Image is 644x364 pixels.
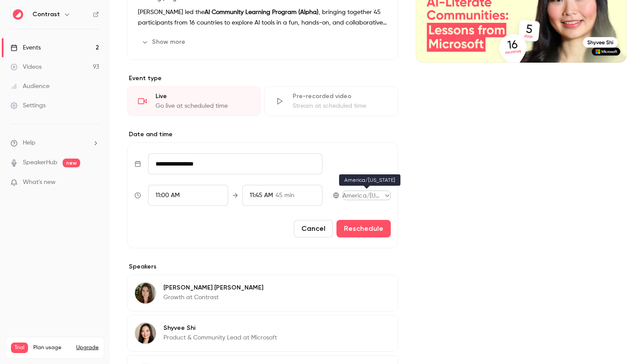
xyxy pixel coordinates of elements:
div: LiveGo live at scheduled time [127,86,261,116]
div: America/[US_STATE] [343,191,391,200]
p: Event type [127,74,398,83]
span: Plan usage [33,344,71,351]
span: 11:45 AM [250,192,273,198]
strong: AI Community Learning Program (Alpha) [205,9,318,15]
p: Product & Community Lead at Microsoft [163,333,277,342]
div: Live [156,92,250,101]
p: [PERSON_NAME] led the , bringing together 45 participants from 16 countries to explore AI tools i... [138,7,387,28]
p: Shyvee Shi [163,324,277,332]
input: Tue, Feb 17, 2026 [148,153,322,174]
button: Cancel [294,220,333,237]
div: Lusine Sargsyan[PERSON_NAME] [PERSON_NAME]Growth at Contrast [127,275,398,311]
img: Contrast [11,7,25,21]
div: Go live at scheduled time [156,102,250,110]
div: Audience [11,82,50,91]
div: Shyvee ShiShyvee ShiProduct & Community Lead at Microsoft [127,315,398,352]
label: Speakers [127,262,398,271]
div: From [148,185,228,206]
div: Stream at scheduled time [293,102,387,110]
li: help-dropdown-opener [11,138,99,148]
p: [PERSON_NAME] [PERSON_NAME] [163,283,263,292]
a: SpeakerHub [23,158,57,167]
div: Pre-recorded video [293,92,387,101]
button: Upgrade [76,344,99,351]
span: Help [23,138,35,148]
p: Growth at Contrast [163,293,263,302]
img: Shyvee Shi [135,323,156,344]
span: What's new [23,178,56,187]
span: 45 min [276,191,294,200]
span: Trial [11,343,28,353]
span: 11:00 AM [156,192,180,198]
img: Lusine Sargsyan [135,283,156,304]
div: To [242,185,322,206]
button: Show more [138,35,191,49]
button: Reschedule [336,220,391,237]
div: Settings [11,101,46,110]
span: new [63,159,80,167]
div: Events [11,43,41,52]
h6: Contrast [32,10,60,19]
label: Date and time [127,130,398,139]
div: Pre-recorded videoStream at scheduled time [264,86,398,116]
div: Videos [11,63,42,71]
